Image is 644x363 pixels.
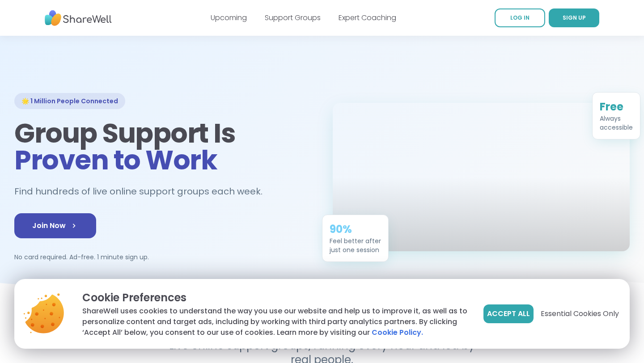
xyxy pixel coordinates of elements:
p: ShareWell uses cookies to understand the way you use our website and help us to improve it, as we... [82,306,469,338]
a: Upcoming [211,13,247,23]
span: Join Now [32,220,78,231]
a: Expert Coaching [339,13,396,23]
span: LOG IN [510,14,530,21]
a: SIGN UP [549,8,599,27]
button: Accept All [483,304,534,323]
span: Essential Cookies Only [541,308,619,319]
div: 90% [330,218,381,232]
h2: Find hundreds of live online support groups each week. [14,184,272,199]
div: Always accessible [600,110,633,127]
span: Accept All [487,308,530,319]
span: Proven to Work [14,141,217,179]
a: Join Now [14,213,96,238]
a: Support Groups [265,13,321,23]
img: ShareWell Nav Logo [45,6,112,30]
a: Cookie Policy. [372,327,423,338]
div: Feel better after just one session [330,232,381,250]
span: SIGN UP [563,14,586,21]
a: LOG IN [495,8,545,27]
div: 🌟 1 Million People Connected [14,93,125,109]
p: Cookie Preferences [82,290,469,306]
h1: Group Support Is [14,120,311,173]
p: No card required. Ad-free. 1 minute sign up. [14,253,311,262]
div: Free [600,95,633,110]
